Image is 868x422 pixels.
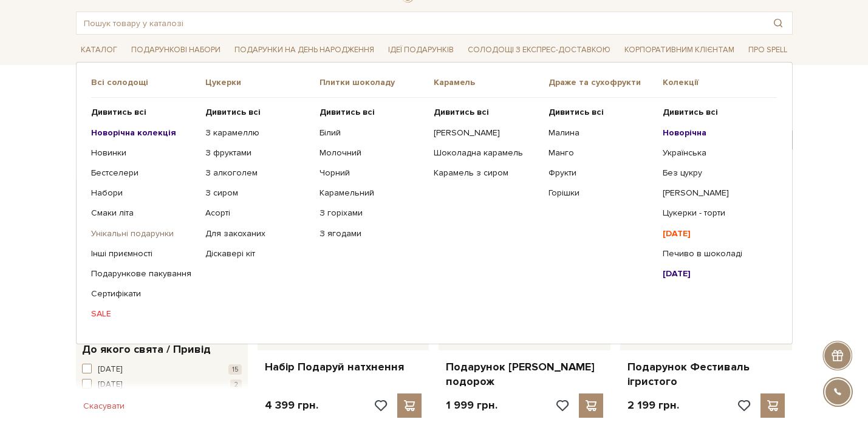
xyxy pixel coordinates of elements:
[230,379,242,390] span: 2
[320,168,425,179] a: Чорний
[205,148,310,158] a: З фруктами
[205,188,310,199] a: З сиром
[743,41,792,60] a: Про Spell
[663,188,768,199] a: [PERSON_NAME]
[76,62,793,344] div: Каталог
[434,107,539,118] a: Дивитись всі
[764,12,792,34] button: Пошук товару у каталозі
[663,77,777,88] span: Колекції
[91,288,196,299] a: Сертифікати
[77,12,764,34] input: Пошук товару у каталозі
[663,128,706,138] b: Новорічна
[98,379,122,391] span: [DATE]
[82,364,242,376] button: [DATE] 15
[620,41,739,60] a: Корпоративним клієнтам
[627,360,785,389] a: Подарунок Фестиваль ігристого
[82,379,242,391] button: [DATE] 2
[91,148,196,158] a: Новинки
[434,168,539,179] a: Карамель з сиром
[320,228,425,239] a: З ягодами
[76,41,122,60] a: Каталог
[320,188,425,199] a: Карамельний
[663,107,718,117] b: Дивитись всі
[228,364,242,375] span: 15
[663,228,768,239] a: [DATE]
[320,128,425,138] a: Білий
[663,128,768,138] a: Новорічна
[91,228,196,239] a: Унікальні подарунки
[91,168,196,179] a: Бестселери
[76,396,132,416] button: Скасувати
[91,107,196,118] a: Дивитись всі
[383,41,459,60] a: Ідеї подарунків
[434,128,539,138] a: [PERSON_NAME]
[320,107,375,117] b: Дивитись всі
[205,248,310,259] a: Діскавері кіт
[126,41,225,60] a: Подарункові набори
[98,364,122,376] span: [DATE]
[320,148,425,158] a: Молочний
[91,268,196,279] a: Подарункове пакування
[548,107,604,117] b: Дивитись всі
[548,168,654,179] a: Фрукти
[320,208,425,219] a: З горіхами
[663,208,768,219] a: Цукерки - торти
[548,128,654,138] a: Малина
[446,398,497,412] p: 1 999 грн.
[205,107,310,118] a: Дивитись всі
[320,107,425,118] a: Дивитись всі
[320,77,434,88] span: Плитки шоколаду
[663,248,768,259] a: Печиво в шоколаді
[91,128,196,138] a: Новорічна колекція
[91,188,196,199] a: Набори
[548,188,654,199] a: Горішки
[91,208,196,219] a: Смаки літа
[265,398,318,412] p: 4 399 грн.
[205,228,310,239] a: Для закоханих
[91,308,196,319] a: SALE
[548,148,654,158] a: Манго
[91,107,146,117] b: Дивитись всі
[205,107,261,117] b: Дивитись всі
[463,39,615,60] a: Солодощі з експрес-доставкою
[446,360,603,389] a: Подарунок [PERSON_NAME] подорож
[265,360,422,374] a: Набір Подаруй натхнення
[91,248,196,259] a: Інші приємності
[205,208,310,219] a: Асорті
[205,168,310,179] a: З алкоголем
[205,128,310,138] a: З карамеллю
[663,168,768,179] a: Без цукру
[663,228,691,239] b: [DATE]
[434,148,539,158] a: Шоколадна карамель
[627,398,679,412] p: 2 199 грн.
[548,107,654,118] a: Дивитись всі
[663,148,768,158] a: Українська
[663,107,768,118] a: Дивитись всі
[548,77,663,88] span: Драже та сухофрукти
[91,77,205,88] span: Всі солодощі
[230,41,379,60] a: Подарунки на День народження
[91,128,176,138] b: Новорічна колекція
[663,268,691,279] b: [DATE]
[82,341,211,358] span: До якого свята / Привід
[205,77,320,88] span: Цукерки
[434,107,489,117] b: Дивитись всі
[434,77,548,88] span: Карамель
[663,268,768,279] a: [DATE]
